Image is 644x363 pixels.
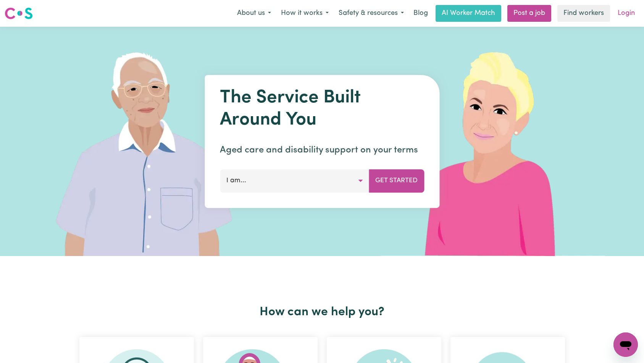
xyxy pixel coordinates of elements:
button: I am... [220,169,369,192]
button: Get Started [369,169,424,192]
p: Aged care and disability support on your terms [220,143,424,157]
a: Blog [409,5,433,22]
h1: The Service Built Around You [220,87,424,131]
h2: How can we help you? [75,305,570,319]
a: Careseekers logo [5,5,33,22]
a: Post a job [507,5,551,22]
a: Login [613,5,639,22]
button: About us [232,5,276,21]
img: Careseekers logo [5,6,33,20]
a: Find workers [557,5,610,22]
button: How it works [276,5,334,21]
iframe: Button to launch messaging window [613,332,638,357]
button: Safety & resources [334,5,409,21]
a: AI Worker Match [436,5,501,22]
